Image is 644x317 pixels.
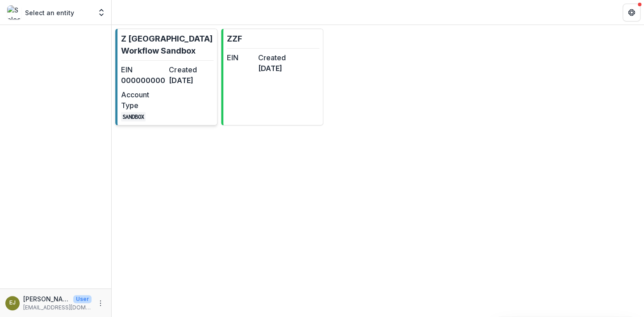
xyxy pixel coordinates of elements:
dt: EIN [227,52,255,63]
p: [PERSON_NAME] [23,294,70,304]
button: More [95,298,106,309]
dd: [DATE] [169,75,213,86]
div: Emelie Jutblad [9,300,16,306]
button: Open entity switcher [95,4,108,21]
code: SANDBOX [121,112,146,121]
p: [EMAIL_ADDRESS][DOMAIN_NAME] [23,304,92,312]
dt: EIN [121,64,165,75]
p: Select an entity [25,8,74,17]
p: ZZF [227,33,242,45]
a: ZZFEINCreated[DATE] [221,29,323,125]
dd: [DATE] [258,63,286,74]
p: User [73,295,92,303]
a: Z [GEOGRAPHIC_DATA] Workflow SandboxEIN000000000Created[DATE]Account TypeSANDBOX [115,29,217,125]
dt: Created [258,52,286,63]
dd: 000000000 [121,75,165,86]
dt: Created [169,64,213,75]
button: Get Help [623,4,640,21]
dt: Account Type [121,89,165,111]
img: Select an entity [7,5,21,20]
p: Z [GEOGRAPHIC_DATA] Workflow Sandbox [121,33,213,57]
